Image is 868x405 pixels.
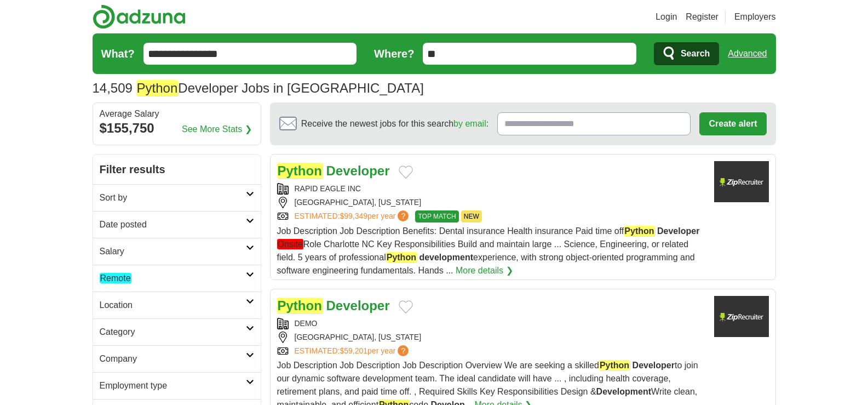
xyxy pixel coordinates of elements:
a: Python Developer [277,163,390,179]
a: Register [686,10,718,24]
a: Sort by [93,184,261,211]
em: Python [599,360,630,370]
a: Salary [93,238,261,265]
button: Add to favorite jobs [399,166,413,179]
em: Python [386,252,417,263]
h2: Date posted [100,218,246,231]
div: [GEOGRAPHIC_DATA], [US_STATE] [277,197,705,208]
h2: Filter results [93,155,261,184]
div: [GEOGRAPHIC_DATA], [US_STATE] [277,332,705,343]
a: Location [93,292,261,318]
span: TOP MATCH [415,210,458,223]
span: ? [398,210,409,221]
h2: Sort by [100,191,246,204]
label: Where? [374,45,414,62]
a: by email [453,119,486,128]
a: Employers [734,10,776,24]
em: Remote [100,273,131,283]
div: DEMO [277,318,705,329]
a: Advanced [728,43,767,65]
div: RAPID EAGLE INC [277,183,705,195]
span: Search [681,43,710,65]
button: Add to favorite jobs [399,300,413,313]
strong: Developer [326,298,390,313]
span: $99,349 [340,212,367,220]
em: Python [624,226,654,236]
strong: Developer [326,163,390,178]
h1: Developer Jobs in [GEOGRAPHIC_DATA] [93,81,424,95]
h2: Salary [100,245,246,258]
strong: Development [596,387,651,396]
a: Login [656,10,677,24]
a: Company [93,345,261,372]
h2: Category [100,326,246,339]
span: NEW [461,210,482,223]
span: $59,201 [340,346,367,355]
img: Company logo [714,296,769,337]
h2: Location [100,299,246,312]
h2: Employment type [100,379,246,392]
a: Employment type [93,372,261,399]
em: Python [277,163,323,179]
em: Python [277,298,323,313]
em: Onsite [277,239,303,249]
button: Search [654,42,719,65]
div: $155,750 [100,118,254,138]
span: 14,509 [93,78,133,98]
a: ESTIMATED:$59,201per year? [295,345,411,357]
img: Company logo [714,161,769,202]
a: Category [93,318,261,345]
strong: Developer [633,361,675,370]
h2: Company [100,352,246,366]
strong: Developer [657,226,699,236]
span: ? [398,345,409,356]
label: What? [101,45,135,62]
a: Remote [93,265,261,292]
img: Adzuna logo [93,4,186,29]
a: Python Developer [277,298,390,313]
strong: development [419,253,473,262]
em: Python [136,80,179,96]
a: ESTIMATED:$99,349per year? [295,210,411,223]
span: Receive the newest jobs for this search : [301,117,488,130]
a: Date posted [93,211,261,238]
div: Average Salary [100,110,254,118]
a: See More Stats ❯ [182,123,252,136]
button: Create alert [699,112,766,135]
a: More details ❯ [456,264,513,277]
